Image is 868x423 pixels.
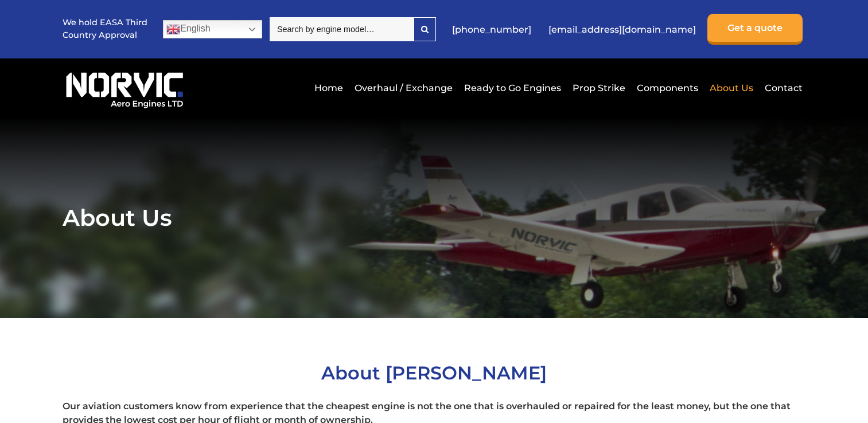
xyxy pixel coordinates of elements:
a: Get a quote [707,14,803,45]
span: About [PERSON_NAME] [321,362,547,384]
input: Search by engine model… [270,17,414,41]
p: We hold EASA Third Country Approval [63,17,149,41]
a: [PHONE_NUMBER] [446,15,537,44]
a: Components [634,74,701,102]
a: Overhaul / Exchange [352,74,456,102]
h1: About Us [63,203,805,232]
img: Norvic Aero Engines logo [63,67,186,109]
a: Home [312,74,346,102]
a: Prop Strike [570,74,628,102]
a: Ready to Go Engines [461,74,564,102]
a: [EMAIL_ADDRESS][DOMAIN_NAME] [543,15,702,44]
a: English [163,20,262,38]
a: Contact [762,74,803,102]
a: About Us [707,74,756,102]
img: en [166,22,180,36]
